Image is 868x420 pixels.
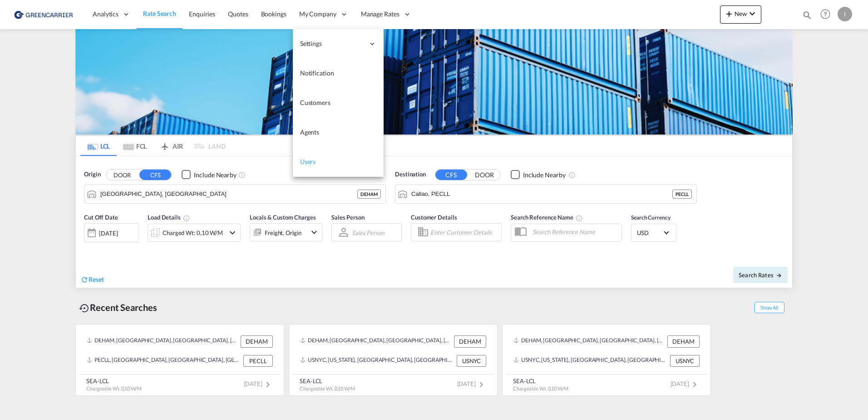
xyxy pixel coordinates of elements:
span: Rate Search [143,10,176,17]
span: Origin [84,170,100,179]
div: I [838,7,852,21]
span: Analytics [93,10,118,19]
md-checkbox: Checkbox No Ink [511,170,566,180]
md-icon: Unchecked: Ignores neighbouring ports when fetching rates.Checked : Includes neighbouring ports w... [238,171,246,179]
input: Search by Port [100,187,357,201]
md-icon: icon-chevron-down [747,8,758,19]
md-icon: icon-chevron-down [227,227,238,238]
div: Include Nearby [523,170,566,180]
span: Manage Rates [361,10,399,19]
span: [DATE] [671,380,700,387]
span: Bookings [261,10,286,18]
button: icon-plus 400-fgNewicon-chevron-down [720,5,761,24]
recent-search-card: DEHAM, [GEOGRAPHIC_DATA], [GEOGRAPHIC_DATA], [GEOGRAPHIC_DATA], [GEOGRAPHIC_DATA] DEHAMUSNYC, [US... [502,324,711,396]
button: CFS [139,170,171,180]
md-icon: icon-backup-restore [79,303,90,314]
div: Freight Origin [265,226,301,239]
img: GreenCarrierFCL_LCL.png [75,29,793,135]
span: Search Reference Name [511,214,583,221]
md-icon: Your search will be saved by the below given name [576,215,583,222]
input: Enter Customer Details [430,225,498,239]
div: SEA-LCL [300,377,355,385]
md-icon: icon-airplane [159,141,170,148]
a: Notification [293,59,384,88]
div: USNYC, New York, NY, United States, North America, Americas [513,355,668,367]
div: DEHAM [454,335,486,347]
div: DEHAM [667,335,700,347]
span: Help [818,6,833,22]
md-tab-item: AIR [153,136,189,156]
md-select: Select Currency: $ USDUnited States Dollar [636,226,671,239]
div: Freight Originicon-chevron-down [250,223,322,241]
div: Charged Wt: 0,10 W/Micon-chevron-down [148,224,241,242]
div: USNYC [670,355,700,367]
div: Settings [293,29,384,59]
div: Origin DOOR CFS Checkbox No InkUnchecked: Ignores neighbouring ports when fetching rates.Checked ... [76,156,792,288]
span: New [724,10,758,17]
div: USNYC [457,355,486,367]
div: Include Nearby [194,170,237,180]
span: Agents [300,128,319,136]
a: Customers [293,88,384,118]
md-tab-item: LCL [80,136,117,156]
span: Chargeable Wt. 0,10 W/M [86,385,142,391]
span: Search Currency [631,214,671,221]
span: Chargeable Wt. 0,10 W/M [300,385,355,391]
md-input-container: Hamburg, DEHAM [84,185,385,203]
div: DEHAM, Hamburg, Germany, Western Europe, Europe [513,335,665,347]
span: [DATE] [457,380,487,387]
md-tab-item: FCL [117,136,153,156]
div: PECLL, Callao, Peru, South America, Americas [87,355,241,367]
md-icon: icon-chevron-right [262,379,273,390]
span: Reset [89,275,104,283]
span: USD [637,229,662,237]
div: DEHAM, Hamburg, Germany, Western Europe, Europe [87,335,238,347]
button: DOOR [469,170,500,180]
span: Search Rates [739,271,782,279]
recent-search-card: DEHAM, [GEOGRAPHIC_DATA], [GEOGRAPHIC_DATA], [GEOGRAPHIC_DATA], [GEOGRAPHIC_DATA] DEHAMPECLL, [GE... [75,324,284,396]
span: Show All [755,302,784,313]
div: Recent Searches [75,297,161,318]
md-icon: Unchecked: Ignores neighbouring ports when fetching rates.Checked : Includes neighbouring ports w... [568,171,576,179]
span: Destination [395,170,426,179]
span: Settings [300,39,365,48]
md-input-container: Callao, PECLL [395,185,696,203]
img: 1378a7308afe11ef83610d9e779c6b34.png [14,4,75,25]
span: Customer Details [411,214,457,221]
div: Charged Wt: 0,10 W/M [163,226,223,239]
span: Cut Off Date [84,214,118,221]
input: Search by Port [411,187,672,201]
span: Enquiries [189,10,215,18]
span: [DATE] [244,380,273,387]
div: icon-magnify [802,10,812,24]
span: Sales Person [331,214,365,221]
span: Chargeable Wt. 0,10 W/M [513,385,568,391]
span: Users [300,158,316,165]
div: PECLL [672,190,692,199]
div: PECLL [243,355,273,367]
div: USNYC, New York, NY, United States, North America, Americas [300,355,454,367]
button: DOOR [106,170,138,180]
md-icon: icon-chevron-right [689,379,700,390]
md-icon: icon-chevron-down [309,227,320,238]
button: Search Ratesicon-arrow-right [733,267,788,283]
md-icon: icon-arrow-right [776,272,782,279]
input: Search Reference Name [528,225,621,239]
div: [DATE] [99,229,118,237]
md-icon: icon-chevron-right [476,379,487,390]
md-icon: icon-magnify [802,10,812,20]
div: Help [818,6,838,23]
div: icon-refreshReset [80,275,104,285]
md-icon: icon-refresh [80,275,89,284]
div: SEA-LCL [513,377,568,385]
a: Agents [293,118,384,147]
md-checkbox: Checkbox No Ink [182,170,237,180]
span: Customers [300,99,330,106]
div: DEHAM [357,190,381,199]
a: Users [293,147,384,177]
md-datepicker: Select [84,241,91,254]
span: Locals & Custom Charges [250,214,316,221]
span: My Company [299,10,336,19]
div: DEHAM [241,335,273,347]
div: SEA-LCL [86,377,142,385]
